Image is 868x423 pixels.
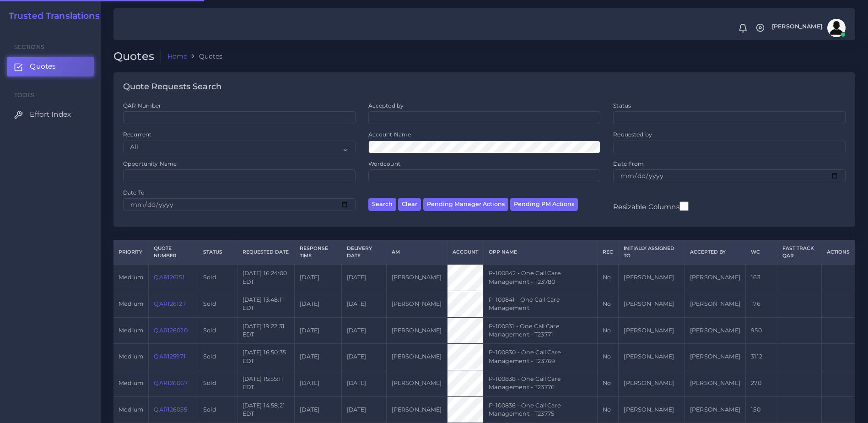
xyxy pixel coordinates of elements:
th: Fast Track QAR [777,240,821,264]
a: [PERSON_NAME]avatar [767,19,849,37]
th: WC [746,240,777,264]
span: medium [119,327,143,334]
a: Trusted Translations [2,11,100,22]
span: Effort Index [30,109,71,119]
span: medium [119,353,143,360]
label: Recurrent [123,130,151,138]
th: Status [198,240,237,264]
td: Sold [198,396,237,423]
span: medium [119,300,143,307]
label: Date To [123,189,145,196]
td: No [597,291,618,317]
h2: Quotes [113,50,161,63]
a: Home [167,52,188,61]
th: Initially Assigned to [619,240,685,264]
td: [PERSON_NAME] [619,396,685,423]
a: QAR126151 [154,274,184,281]
th: REC [597,240,618,264]
td: [PERSON_NAME] [386,370,447,396]
td: 150 [746,396,777,423]
td: [DATE] [341,396,386,423]
td: [PERSON_NAME] [685,344,745,370]
td: P-100838 - One Call Care Management - T23776 [484,370,598,396]
td: P-100836 - One Call Care Management - T23775 [484,396,598,423]
label: Account Name [368,130,411,138]
td: [PERSON_NAME] [386,344,447,370]
a: Quotes [7,57,94,76]
span: medium [119,406,143,413]
td: [DATE] [341,370,386,396]
span: [PERSON_NAME] [772,24,822,30]
button: Pending PM Actions [510,198,578,211]
td: 3112 [746,344,777,370]
td: No [597,344,618,370]
td: [DATE] 16:50:35 EDT [237,344,295,370]
td: Sold [198,317,237,344]
td: P-100841 - One Call Care Management [484,291,598,317]
th: Quote Number [149,240,198,264]
td: [PERSON_NAME] [386,264,447,291]
a: QAR125971 [154,353,185,360]
button: Search [368,198,396,211]
label: Wordcount [368,160,400,168]
span: Sections [14,43,44,50]
label: QAR Number [123,102,161,109]
span: Quotes [30,61,56,71]
td: Sold [198,291,237,317]
td: [PERSON_NAME] [619,291,685,317]
h4: Quote Requests Search [123,82,221,92]
td: Sold [198,264,237,291]
td: [PERSON_NAME] [685,396,745,423]
td: [DATE] [295,370,342,396]
th: Accepted by [685,240,745,264]
td: [PERSON_NAME] [619,317,685,344]
td: 163 [746,264,777,291]
td: No [597,317,618,344]
th: Delivery Date [341,240,386,264]
td: [DATE] 14:58:21 EDT [237,396,295,423]
td: Sold [198,370,237,396]
a: QAR126067 [154,380,187,386]
button: Clear [398,198,421,211]
td: 176 [746,291,777,317]
td: [PERSON_NAME] [619,264,685,291]
a: Effort Index [7,105,94,124]
td: [PERSON_NAME] [386,317,447,344]
label: Requested by [613,130,652,138]
span: medium [119,274,143,281]
label: Status [613,102,631,109]
td: [DATE] [295,344,342,370]
label: Resizable Columns [613,201,688,212]
th: Response Time [295,240,342,264]
td: [DATE] 19:22:31 EDT [237,317,295,344]
a: QAR126055 [154,406,187,413]
td: [DATE] [341,291,386,317]
td: [DATE] [295,396,342,423]
td: [PERSON_NAME] [386,291,447,317]
th: Opp Name [484,240,598,264]
td: No [597,396,618,423]
th: Priority [113,240,149,264]
td: P-100831 - One Call Care Management - T23771 [484,317,598,344]
td: No [597,370,618,396]
td: [PERSON_NAME] [685,317,745,344]
td: [PERSON_NAME] [685,370,745,396]
th: Actions [821,240,855,264]
td: 270 [746,370,777,396]
button: Pending Manager Actions [423,198,508,211]
span: Tools [14,92,35,98]
td: [PERSON_NAME] [386,396,447,423]
td: [PERSON_NAME] [685,291,745,317]
th: Account [447,240,483,264]
img: avatar [827,19,846,37]
label: Accepted by [368,102,404,109]
td: [DATE] [295,291,342,317]
td: [DATE] 15:55:11 EDT [237,370,295,396]
td: 950 [746,317,777,344]
td: Sold [198,344,237,370]
td: [DATE] [295,264,342,291]
th: AM [386,240,447,264]
td: [DATE] 16:24:00 EDT [237,264,295,291]
th: Requested Date [237,240,295,264]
